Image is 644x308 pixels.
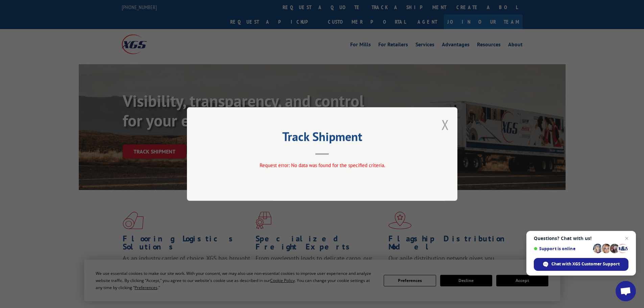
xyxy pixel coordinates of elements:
h2: Track Shipment [221,132,424,145]
span: Close chat [623,234,631,242]
div: Open chat [616,281,636,301]
span: Request error: No data was found for the specified criteria. [259,162,385,168]
span: Chat with XGS Customer Support [551,261,620,267]
div: Chat with XGS Customer Support [534,258,628,271]
span: Questions? Chat with us! [534,236,628,241]
button: Close modal [442,116,449,134]
span: Support is online [534,246,591,251]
